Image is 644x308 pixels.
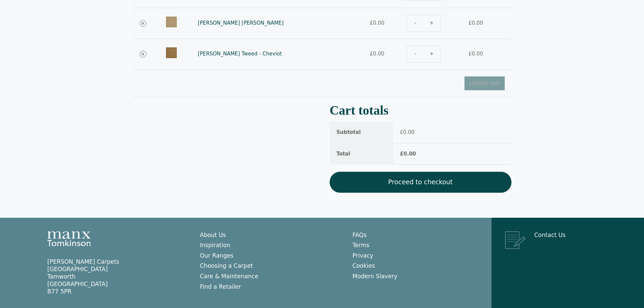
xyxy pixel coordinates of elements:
span: £ [469,20,472,26]
a: Choosing a Carpet [200,262,253,269]
bdi: 0.00 [469,51,483,57]
bdi: 0.00 [370,51,384,57]
a: FAQs [353,232,367,238]
a: Modern Slavery [353,273,398,280]
a: [PERSON_NAME] [PERSON_NAME] [198,20,284,26]
h2: Cart totals [330,105,511,115]
button: Update cart [464,76,505,90]
th: Subtotal [330,122,393,143]
a: Terms [353,242,369,248]
th: Total [330,143,393,165]
a: Proceed to checkout [330,172,511,193]
img: Tomkinson Tweed - Cheviot [166,47,177,58]
bdi: 0.00 [469,20,483,26]
a: Inspiration [200,242,230,248]
img: Manx Tomkinson Logo [47,231,91,246]
span: £ [370,20,373,26]
a: Care & Maintenance [200,273,258,280]
span: £ [469,51,472,57]
bdi: 0.00 [400,129,414,135]
p: [PERSON_NAME] Carpets [GEOGRAPHIC_DATA] Tamworth [GEOGRAPHIC_DATA] B77 5PR [47,258,186,295]
a: Contact Us [534,232,566,238]
img: Tomkinson Tweed - Barley Corn [166,17,177,27]
span: £ [400,151,403,157]
a: Cookies [353,262,375,269]
bdi: 0.00 [400,151,416,157]
span: £ [400,129,403,135]
bdi: 0.00 [370,20,384,26]
span: £ [370,51,373,57]
a: Remove Tomkinson Tweed - Cheviot from cart [140,51,146,57]
a: Privacy [353,252,374,259]
a: Our Ranges [200,252,233,259]
a: Remove Tomkinson Tweed - Barley Corn from cart [140,20,146,27]
a: Find a Retailer [200,283,241,290]
a: [PERSON_NAME] Tweed - Cheviot [198,51,282,57]
a: About Us [200,232,226,238]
